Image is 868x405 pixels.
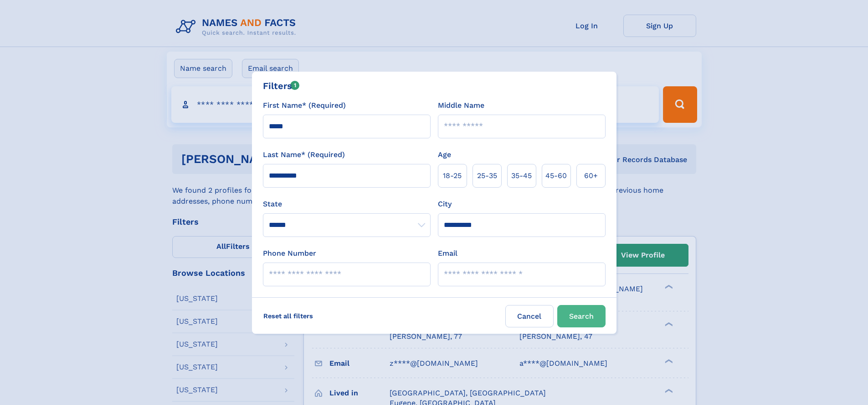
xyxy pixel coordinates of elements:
span: 60+ [584,170,598,181]
label: Cancel [505,305,554,327]
span: 35‑45 [511,170,532,181]
button: Search [557,305,606,327]
label: Middle Name [438,100,484,111]
label: Email [438,248,457,259]
span: 18‑25 [443,170,462,181]
label: Phone Number [263,248,316,259]
label: Last Name* (Required) [263,149,345,160]
label: City [438,199,452,210]
div: Filters [263,79,300,93]
label: Age [438,149,451,160]
span: 25‑35 [477,170,497,181]
span: 45‑60 [545,170,567,181]
label: Reset all filters [257,305,319,327]
label: State [263,199,431,210]
label: First Name* (Required) [263,100,346,111]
